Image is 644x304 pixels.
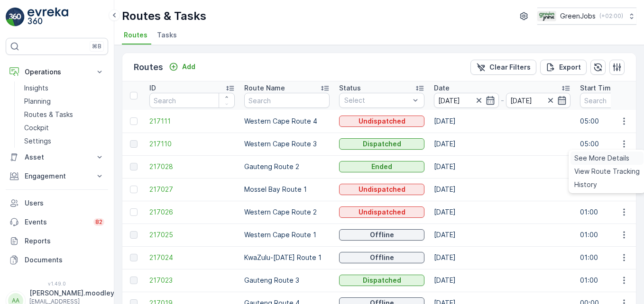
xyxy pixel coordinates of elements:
a: Events82 [6,213,108,232]
p: ( +02:00 ) [599,12,623,20]
span: History [574,180,597,189]
a: 217028 [149,162,235,171]
p: Settings [24,136,51,146]
td: Western Cape Route 4 [239,110,334,133]
p: Clear Filters [489,63,531,72]
div: Toggle Row Selected [130,117,138,125]
div: Toggle Row Selected [130,140,138,148]
button: Undispatched [339,206,424,218]
p: Undispatched [359,185,405,194]
p: Offline [370,230,394,240]
span: Routes [124,30,147,40]
a: 217027 [149,185,235,194]
button: Offline [339,229,424,241]
td: [DATE] [429,224,575,246]
p: 82 [95,218,102,226]
p: [PERSON_NAME].moodley [29,288,114,298]
p: Insights [24,83,48,93]
button: Offline [339,252,424,263]
p: GreenJobs [560,11,596,21]
span: 217026 [149,207,235,217]
a: 217023 [149,276,235,285]
p: ⌘B [92,43,101,50]
button: Dispatched [339,275,424,286]
td: KwaZulu-[DATE] Route 1 [239,246,334,269]
p: Routes [134,61,163,74]
button: GreenJobs(+02:00) [537,8,636,25]
td: Western Cape Route 1 [239,224,334,246]
button: Engagement [6,167,108,186]
td: Gauteng Route 3 [239,269,334,292]
a: See More Details [570,152,644,165]
a: 217024 [149,253,235,262]
td: [DATE] [429,133,575,155]
a: Cockpit [20,121,108,134]
p: Start Time [580,83,615,93]
p: Routes & Tasks [24,110,73,119]
div: Toggle Row Selected [130,231,138,239]
p: Date [434,83,450,93]
td: [DATE] [429,201,575,224]
p: Ended [371,162,392,171]
a: 217025 [149,230,235,240]
img: logo_light-DOdMpM7g.png [28,8,68,27]
a: Insights [20,81,108,95]
td: Western Cape Route 3 [239,133,334,155]
button: Add [165,61,199,72]
img: Green_Jobs_Logo.png [537,11,556,21]
button: Undispatched [339,116,424,127]
p: Add [182,62,195,72]
p: Engagement [25,171,89,181]
div: Toggle Row Selected [130,277,138,284]
p: Select [344,96,410,105]
button: Clear Filters [470,60,536,75]
td: Mossel Bay Route 1 [239,178,334,201]
p: Cockpit [24,123,49,133]
span: Tasks [157,30,177,40]
a: Documents [6,250,108,269]
p: Dispatched [363,276,401,285]
div: Toggle Row Selected [130,254,138,261]
p: Asset [25,152,89,162]
a: View Route Tracking [570,165,644,178]
td: [DATE] [429,110,575,133]
td: [DATE] [429,246,575,269]
button: Dispatched [339,138,424,150]
p: ID [149,83,156,93]
p: Operations [25,67,89,77]
p: Route Name [244,83,285,93]
button: Ended [339,161,424,172]
td: [DATE] [429,269,575,292]
td: [DATE] [429,155,575,178]
div: Toggle Row Selected [130,163,138,170]
a: Settings [20,134,108,148]
span: v 1.49.0 [6,281,108,286]
p: - [501,95,504,106]
p: Routes & Tasks [122,9,206,24]
a: Planning [20,95,108,108]
input: dd/mm/yyyy [506,93,571,108]
p: Dispatched [363,139,401,149]
a: 217111 [149,116,235,126]
img: logo [6,8,25,27]
div: Toggle Row Selected [130,208,138,216]
a: 217110 [149,139,235,149]
input: dd/mm/yyyy [434,93,499,108]
a: Reports [6,232,108,250]
button: Asset [6,148,108,167]
a: Users [6,194,108,213]
td: [DATE] [429,178,575,201]
p: Undispatched [359,207,405,217]
span: View Route Tracking [574,167,640,176]
p: Undispatched [359,116,405,126]
p: Offline [370,253,394,262]
td: Western Cape Route 2 [239,201,334,224]
p: Events [25,217,88,227]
